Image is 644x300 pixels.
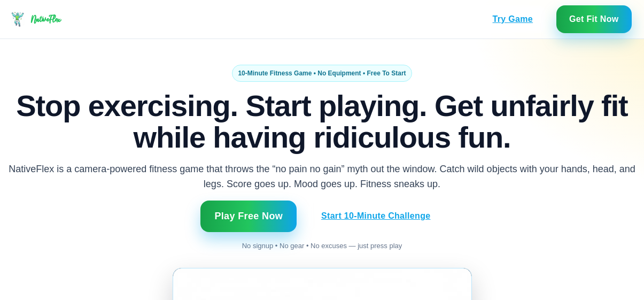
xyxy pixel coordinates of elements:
[242,241,402,251] div: No signup • No gear • No excuses — just press play
[10,12,25,27] img: NativeFlex
[9,162,635,192] p: NativeFlex is a camera‑powered fitness game that throws the “no pain no gain” myth out the window...
[9,90,635,153] h1: Stop exercising. Start playing. Get unfairly fit while having ridiculous fun.
[308,202,443,230] button: Start 10‑Minute Challenge
[200,201,297,232] button: Play Free Now
[30,13,61,26] span: NativeFlex
[232,65,412,82] div: 10-Minute Fitness Game • No Equipment • Free To Start
[556,5,631,33] button: Get Fit Now
[480,5,546,33] button: Try Game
